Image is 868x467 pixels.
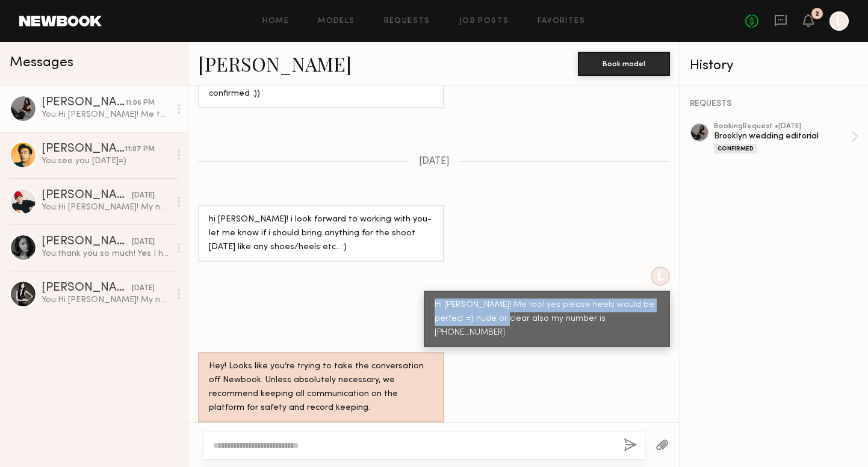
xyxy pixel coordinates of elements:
div: Confirmed [714,144,757,153]
div: Brooklyn wedding editorial [714,131,851,142]
div: [DATE] [132,190,155,202]
div: no worries! thank you so much [PERSON_NAME]! i just confirmed :)) [209,73,433,101]
button: Book model [578,52,670,76]
div: History [690,59,858,73]
a: Home [262,17,290,25]
span: Messages [10,56,73,70]
div: You: Hi [PERSON_NAME]! My name is [PERSON_NAME], a planner and I are looking for a model for [DAT... [42,202,170,213]
div: You: Hi [PERSON_NAME]! Me too! yes please heels would be perfect =) nude or clear also my number ... [42,109,170,120]
span: [DATE] [419,156,450,167]
div: 11:06 PM [125,97,155,109]
a: Job Posts [459,17,509,25]
div: [PERSON_NAME] [42,282,132,294]
div: You: see you [DATE]=) [42,155,170,167]
div: 11:07 PM [125,144,155,155]
div: hi [PERSON_NAME]! i look forward to working with you- let me know if i should bring anything for ... [209,213,433,255]
div: [PERSON_NAME] [42,190,132,202]
div: [DATE] [132,237,155,248]
div: Hey! Looks like you’re trying to take the conversation off Newbook. Unless absolutely necessary, ... [209,360,433,415]
div: [PERSON_NAME] [42,236,132,248]
a: Requests [384,17,430,25]
div: [DATE] [132,283,155,294]
a: Models [318,17,355,25]
a: Book model [578,58,670,68]
a: [PERSON_NAME] [198,51,352,76]
a: L [829,11,849,31]
div: booking Request • [DATE] [714,123,851,131]
div: [PERSON_NAME] [42,143,125,155]
div: You: Hi [PERSON_NAME]! My name is [PERSON_NAME], a planner and I are doing a style shoot in [GEOG... [42,294,170,306]
div: 2 [815,11,819,17]
a: bookingRequest •[DATE]Brooklyn wedding editorialConfirmed [714,123,858,153]
div: [PERSON_NAME] [42,97,125,109]
div: REQUESTS [690,100,858,108]
div: You: thank you so much! Yes I have your profile saved! do you know anyone who might be available? [42,248,170,259]
div: Hi [PERSON_NAME]! Me too! yes please heels would be perfect =) nude or clear also my number is [P... [435,298,659,340]
a: Favorites [538,17,585,25]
